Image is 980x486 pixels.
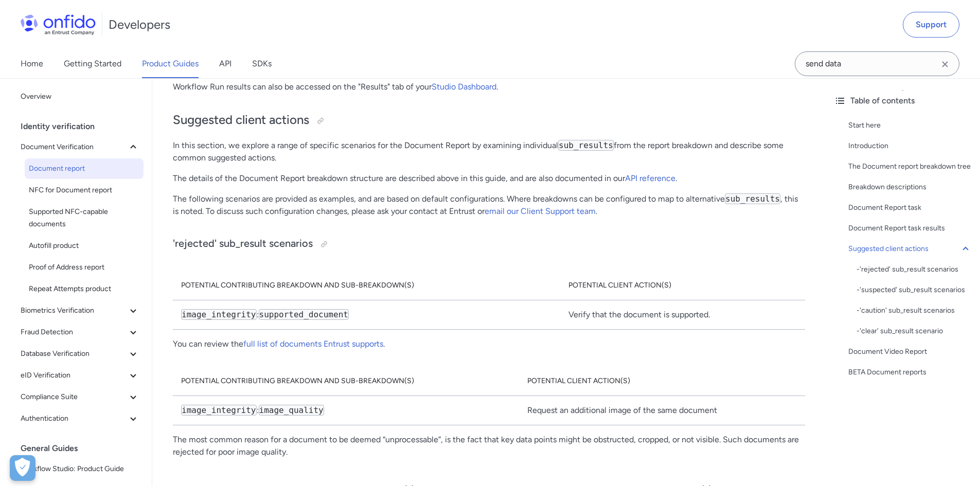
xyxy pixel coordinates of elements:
[848,202,972,214] a: Document Report task
[857,304,972,317] a: -'caution' sub_result scenarios
[16,459,144,479] a: Workflow Studio: Product Guide
[259,405,324,416] code: image_quality
[16,365,144,386] button: eID Verification
[21,304,127,317] span: Biometrics Verification
[485,206,596,216] a: email our Client Support team
[21,49,43,78] a: Home
[21,91,139,103] span: Overview
[25,158,144,179] a: Document report
[243,339,383,349] a: full list of documents Entrust supports
[848,160,972,173] a: The Document report breakdown tree
[16,408,144,429] button: Authentication
[21,348,127,360] span: Database Verification
[21,141,127,153] span: Document Verification
[21,116,148,137] div: Identity verification
[857,263,972,276] a: -'rejected' sub_result scenarios
[29,184,139,196] span: NFC for Document report
[181,309,257,320] code: image_integrity
[25,236,144,256] a: Autofill product
[25,279,144,299] a: Repeat Attempts product
[21,438,148,459] div: General Guides
[173,396,519,425] td: :
[834,95,972,107] div: Table of contents
[903,12,959,38] a: Support
[109,16,170,33] h1: Developers
[29,240,139,252] span: Autofill product
[857,304,972,317] div: - 'caution' sub_result scenarios
[558,140,614,151] code: sub_results
[29,261,139,274] span: Proof of Address report
[219,49,231,78] a: API
[21,391,127,403] span: Compliance Suite
[857,325,972,337] a: -'clear' sub_result scenario
[142,49,199,78] a: Product Guides
[173,172,805,185] p: The details of the Document Report breakdown structure are described above in this guide, and are...
[21,463,139,475] span: Workflow Studio: Product Guide
[173,434,805,458] p: The most common reason for a document to be deemed “unprocessable”, is the fact that key data poi...
[29,283,139,295] span: Repeat Attempts product
[252,49,272,78] a: SDKs
[29,206,139,230] span: Supported NFC-capable documents
[848,222,972,235] a: Document Report task results
[29,163,139,175] span: Document report
[857,284,972,296] a: -'suspected' sub_result scenarios
[173,300,560,330] td: :
[16,137,144,157] button: Document Verification
[259,309,349,320] code: supported_document
[848,243,972,255] a: Suggested client actions
[857,325,972,337] div: - 'clear' sub_result scenario
[795,51,959,76] input: Onfido search input field
[560,271,805,300] th: Potential client action(s)
[848,366,972,379] a: BETA Document reports
[173,271,560,300] th: Potential contributing breakdown and sub-breakdown(s)
[560,300,805,330] td: Verify that the document is supported.
[519,396,805,425] td: Request an additional image of the same document
[432,82,496,92] a: Studio Dashboard
[25,180,144,201] a: NFC for Document report
[173,112,805,129] h2: Suggested client actions
[21,369,127,382] span: eID Verification
[25,257,144,278] a: Proof of Address report
[848,181,972,193] a: Breakdown descriptions
[16,86,144,107] a: Overview
[173,367,519,396] th: Potential contributing breakdown and sub-breakdown(s)
[173,338,805,350] p: You can review the .
[173,193,805,218] p: The following scenarios are provided as examples, and are based on default configurations. Where ...
[173,139,805,164] p: In this section, we explore a range of specific scenarios for the Document Report by examining in...
[173,236,805,253] h3: 'rejected' sub_result scenarios
[10,455,35,481] button: Open Preferences
[10,455,35,481] div: Cookie Preferences
[848,140,972,152] a: Introduction
[725,193,780,204] code: sub_results
[848,119,972,132] a: Start here
[173,81,805,93] p: Workflow Run results can also be accessed on the "Results" tab of your .
[625,173,675,183] a: API reference
[25,202,144,235] a: Supported NFC-capable documents
[21,326,127,338] span: Fraud Detection
[848,346,972,358] a: Document Video Report
[857,263,972,276] div: - 'rejected' sub_result scenarios
[857,284,972,296] div: - 'suspected' sub_result scenarios
[939,58,951,70] svg: Clear search field button
[16,387,144,407] button: Compliance Suite
[16,344,144,364] button: Database Verification
[181,405,257,416] code: image_integrity
[21,412,127,425] span: Authentication
[21,14,96,35] img: Onfido Logo
[64,49,121,78] a: Getting Started
[16,322,144,343] button: Fraud Detection
[16,300,144,321] button: Biometrics Verification
[519,367,805,396] th: Potential client action(s)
